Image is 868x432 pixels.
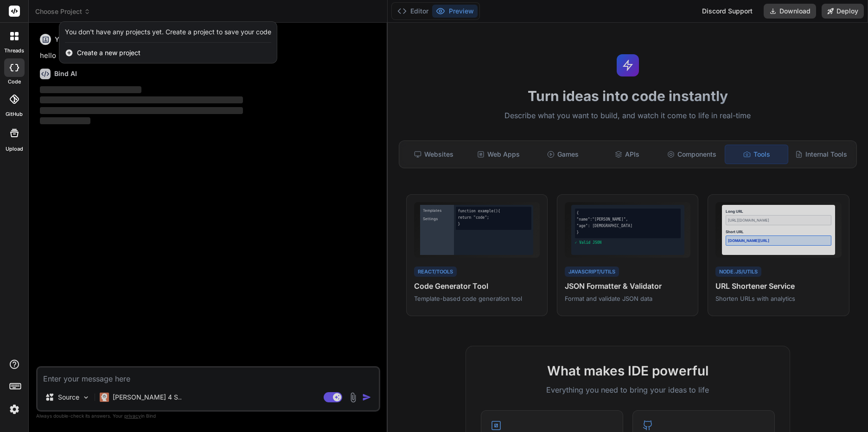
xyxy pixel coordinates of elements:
[6,110,23,118] label: GitHub
[4,47,24,55] label: threads
[65,27,271,37] div: You don't have any projects yet. Create a project to save your code
[6,145,23,153] label: Upload
[8,78,21,86] label: code
[6,401,22,417] img: settings
[77,48,140,57] span: Create a new project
